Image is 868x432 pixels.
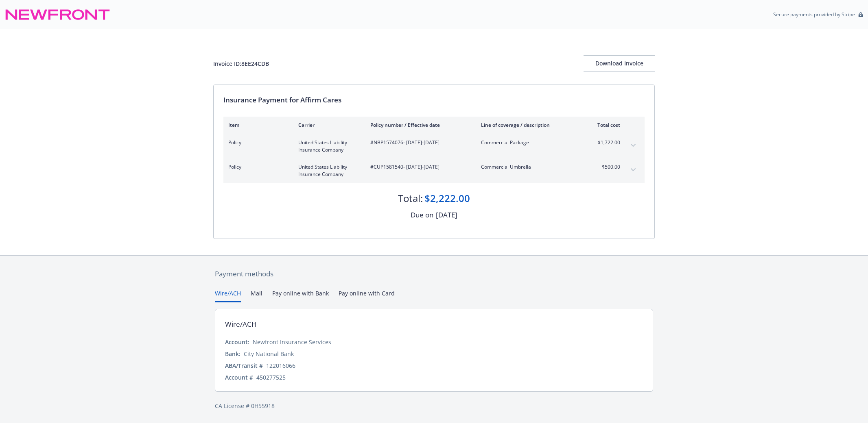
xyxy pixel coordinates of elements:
div: Account # [225,373,253,382]
span: #NBP1574076 - [DATE]-[DATE] [370,139,468,146]
div: Line of coverage / description [481,122,577,128]
div: Newfront Insurance Services [253,338,331,346]
span: United States Liability Insurance Company [298,139,357,154]
button: Pay online with Bank [272,289,329,302]
div: $2,222.00 [424,191,470,205]
span: United States Liability Insurance Company [298,163,357,178]
div: 122016066 [266,361,295,370]
div: Total cost [590,122,620,128]
span: $1,722.00 [590,139,620,146]
div: CA License # 0H55918 [215,402,653,410]
span: Policy [228,163,285,171]
div: Download Invoice [584,56,655,71]
div: Item [228,122,285,128]
div: Policy number / Effective date [370,122,468,128]
div: Bank: [225,350,241,358]
span: Commercial Umbrella [481,163,577,171]
div: Total: [398,191,423,205]
div: PolicyUnited States Liability Insurance Company#CUP1581540- [DATE]-[DATE]Commercial Umbrella$500.... [223,158,645,183]
button: Mail [251,289,262,302]
div: Payment methods [215,269,653,279]
div: Invoice ID: 8EE24CDB [213,59,269,68]
span: Commercial Package [481,139,577,146]
div: Account: [225,338,249,346]
button: Wire/ACH [215,289,241,302]
p: Secure payments provided by Stripe [773,11,855,18]
div: Insurance Payment for Affirm Cares [223,95,645,105]
span: Policy [228,139,285,146]
span: $500.00 [590,163,620,171]
div: 450277525 [256,373,286,382]
div: Carrier [298,122,357,128]
button: expand content [627,163,640,176]
button: expand content [627,139,640,152]
button: Download Invoice [584,55,655,72]
div: Wire/ACH [225,319,257,330]
div: City National Bank [244,350,294,358]
div: PolicyUnited States Liability Insurance Company#NBP1574076- [DATE]-[DATE]Commercial Package$1,722... [223,134,645,158]
div: ABA/Transit # [225,361,263,370]
div: [DATE] [436,210,457,220]
span: #CUP1581540 - [DATE]-[DATE] [370,163,468,171]
div: Due on [411,210,433,220]
button: Pay online with Card [339,289,395,302]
